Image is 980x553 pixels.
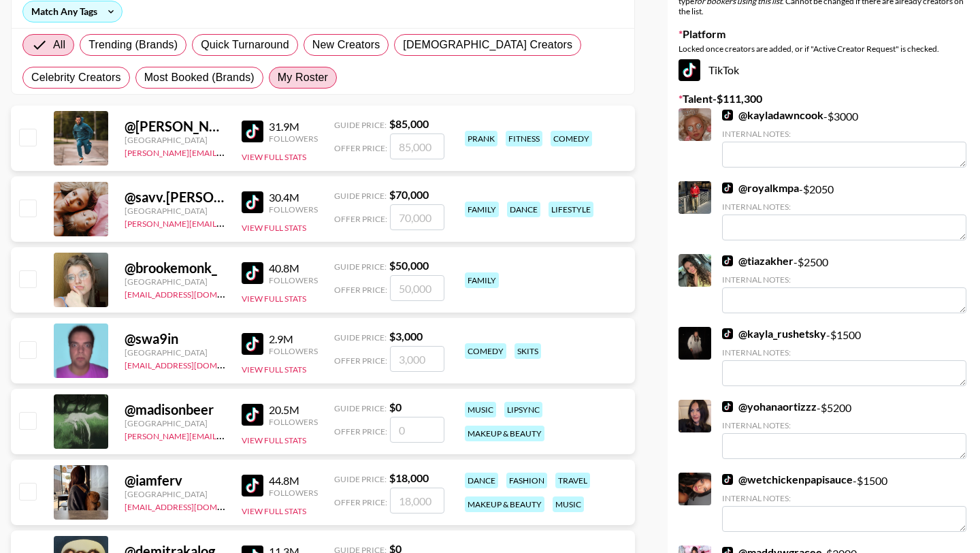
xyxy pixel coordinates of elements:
span: All [53,37,65,53]
span: Guide Price: [334,262,387,272]
img: TikTok [242,333,263,355]
input: 70,000 [390,204,444,230]
div: Followers [269,204,318,215]
span: Trending (Brands) [88,37,178,53]
a: [EMAIL_ADDRESS][DOMAIN_NAME] [125,358,261,370]
div: TikTok [679,59,969,81]
div: comedy [465,343,506,359]
div: - $ 2050 [722,181,966,240]
div: fashion [506,473,547,488]
div: Internal Notes: [722,347,966,358]
strong: $ 0 [389,400,402,413]
div: Match Any Tags [23,1,122,22]
div: makeup & beauty [465,426,544,441]
a: [PERSON_NAME][EMAIL_ADDRESS][DOMAIN_NAME] [125,428,326,441]
div: @ [PERSON_NAME].[PERSON_NAME] [125,118,225,135]
a: @kayla_rushetsky [722,327,826,341]
div: @ madisonbeer [125,401,225,418]
div: makeup & beauty [465,496,544,512]
span: Offer Price: [334,143,387,153]
img: TikTok [242,262,263,284]
input: 85,000 [390,133,444,159]
div: Followers [269,133,318,144]
div: Followers [269,275,318,285]
img: TikTok [242,404,263,426]
strong: $ 18,000 [389,471,429,484]
div: @ brookemonk_ [125,259,225,276]
div: Followers [269,488,318,498]
span: Guide Price: [334,191,387,201]
div: Internal Notes: [722,274,966,285]
a: @kayladawncook [722,108,823,122]
div: comedy [551,131,592,146]
div: - $ 2500 [722,254,966,313]
div: music [465,402,496,417]
span: Celebrity Creators [31,69,121,86]
div: fitness [506,131,542,146]
img: TikTok [242,121,263,142]
label: Platform [679,27,969,41]
a: @tiazakher [722,254,794,268]
div: Internal Notes: [722,129,966,139]
input: 50,000 [390,275,444,301]
img: TikTok [242,191,263,213]
div: family [465,272,499,288]
span: Offer Price: [334,285,387,295]
div: Followers [269,346,318,356]
div: Internal Notes: [722,420,966,430]
div: Internal Notes: [722,202,966,212]
img: TikTok [722,110,733,121]
span: New Creators [312,37,380,53]
div: Internal Notes: [722,493,966,503]
img: TikTok [722,183,733,193]
div: Followers [269,417,318,427]
div: Locked once creators are added, or if "Active Creator Request" is checked. [679,44,969,54]
button: View Full Stats [242,435,306,445]
img: TikTok [722,401,733,412]
span: Offer Price: [334,214,387,224]
a: @royalkmpa [722,181,799,195]
input: 0 [390,417,444,443]
img: TikTok [679,59,700,81]
button: View Full Stats [242,294,306,304]
span: Quick Turnaround [201,37,289,53]
div: [GEOGRAPHIC_DATA] [125,489,225,499]
div: family [465,202,499,217]
div: @ swa9in [125,330,225,347]
div: travel [555,473,590,488]
button: View Full Stats [242,152,306,162]
div: [GEOGRAPHIC_DATA] [125,276,225,287]
strong: $ 70,000 [389,188,429,201]
div: dance [465,473,498,488]
div: 44.8M [269,474,318,488]
div: @ savv.[PERSON_NAME] [125,189,225,206]
label: Talent - $ 111,300 [679,92,969,106]
button: View Full Stats [242,506,306,516]
div: prank [465,131,497,146]
button: View Full Stats [242,223,306,233]
input: 18,000 [390,488,444,513]
input: 3,000 [390,346,444,372]
a: [PERSON_NAME][EMAIL_ADDRESS][DOMAIN_NAME] [125,145,326,158]
a: [EMAIL_ADDRESS][DOMAIN_NAME] [125,499,261,512]
button: View Full Stats [242,364,306,375]
div: 40.8M [269,262,318,275]
div: [GEOGRAPHIC_DATA] [125,135,225,145]
span: Guide Price: [334,332,387,343]
div: lifestyle [549,202,593,217]
div: 2.9M [269,332,318,346]
img: TikTok [722,255,733,266]
a: @yohanaortizzz [722,400,817,413]
img: TikTok [242,475,263,496]
span: My Roster [278,69,328,86]
div: - $ 1500 [722,473,966,532]
div: lipsync [504,402,542,417]
div: 31.9M [269,120,318,133]
img: TikTok [722,328,733,339]
div: dance [507,202,540,217]
strong: $ 3,000 [389,330,423,343]
strong: $ 50,000 [389,259,429,272]
span: Guide Price: [334,120,387,130]
div: music [553,496,584,512]
a: [EMAIL_ADDRESS][DOMAIN_NAME] [125,287,261,300]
